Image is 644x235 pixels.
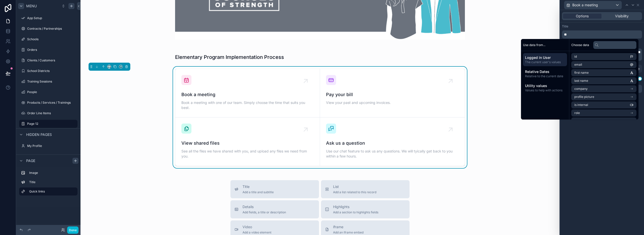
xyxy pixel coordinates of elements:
label: Orders [27,48,76,52]
a: Schools [19,35,77,43]
label: Order Line Items [27,111,76,115]
button: DetailsAdd fields, a title or description [230,200,319,218]
span: Add a title and subtitle [243,190,274,194]
span: View your past and upcoming invoices. [326,100,459,105]
span: Add an iframe embed [333,230,364,234]
label: People [27,90,76,94]
button: ListAdd a list related to this record [321,180,410,198]
div: scrollable content [562,30,642,38]
span: Title [243,184,274,189]
label: Products / Services / Trainings [27,101,76,105]
a: Products / Services / Trainings [19,99,77,107]
span: Utility values [525,83,565,88]
span: Highlights [333,204,378,209]
span: Book a meeting [181,91,314,98]
label: Schools [27,37,76,41]
label: Title [29,180,75,184]
label: Image [29,171,75,175]
button: Book a meeting [564,1,622,9]
label: Contracts / Partnerships [27,27,76,31]
a: Ask us a questionUse our chat feature to ask us any questions. We will tyically get back to you w... [320,117,465,166]
a: Order Line Items [19,109,77,117]
a: Contracts / Partnerships [19,25,77,33]
label: Clients / Customers [27,58,76,62]
span: View shared files [181,140,314,147]
span: Hidden pages [26,132,52,137]
span: Add a list related to this record [333,190,376,194]
label: App Setup [27,16,76,20]
button: HighlightsAdd a section to highlights fields [321,200,410,218]
span: Add fields, a title or description [243,210,286,214]
span: List [333,184,376,189]
a: Orders [19,46,77,54]
label: Page 12 [27,122,74,126]
a: View shared filesSee all the files we have shared with you, and upload any files we need from you. [175,117,320,166]
span: Page [26,158,35,163]
span: Use our chat feature to ask us any questions. We will tyically get back to you within a few hours. [326,149,459,159]
span: Add a section to highlights fields [333,210,378,214]
label: School Districts [27,69,76,73]
a: Training Sessions [19,77,77,86]
button: TitleAdd a title and subtitle [230,180,319,198]
div: scrollable content [16,167,80,201]
span: Add a video element [243,230,271,234]
a: App Setup [19,14,77,22]
button: Done [67,226,78,234]
label: Quick links [29,189,73,193]
span: Menu [26,4,37,9]
span: Relative to the current date [525,74,565,78]
span: Details [243,204,286,209]
span: Video [243,224,271,229]
span: Choose data [571,43,589,47]
span: Ask us a question [326,140,459,147]
a: Book a meetingBook a meeting with one of our team. Simply choose the time that suits you best. [175,69,320,117]
span: Book a meeting [572,3,598,8]
span: See all the files we have shared with you, and upload any files we need from you. [181,149,314,159]
span: Pay your bill [326,91,459,98]
a: My Profile [19,142,77,150]
a: Page 12 [19,120,77,128]
label: Training Sessions [27,80,76,84]
label: My Profile [27,144,76,148]
span: Visibility [615,14,629,19]
span: Use data from... [523,43,545,47]
a: Pay your billView your past and upcoming invoices. [320,69,465,117]
a: Clients / Customers [19,56,77,64]
div: scrollable content [521,51,569,96]
span: Options [576,14,589,19]
label: Title [562,24,568,28]
span: Values to help with actions [525,88,565,92]
span: Relative Dates [525,69,565,74]
span: Book a meeting with one of our team. Simply choose the time that suits you best. [181,100,314,110]
span: Logged in User [525,55,565,60]
span: iframe [333,224,364,229]
a: People [19,88,77,96]
span: The current user's values [525,60,565,64]
a: School Districts [19,67,77,75]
